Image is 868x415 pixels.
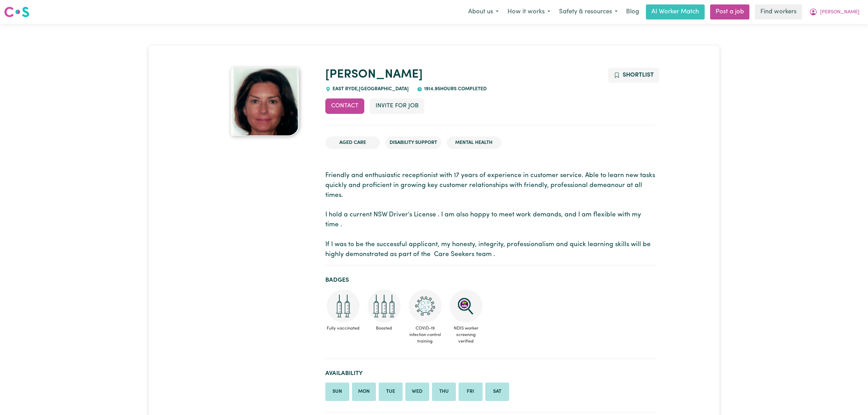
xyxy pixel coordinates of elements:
[646,4,705,19] a: AI Worker Match
[370,98,424,113] button: Invite for Job
[608,68,660,83] button: Add to shortlist
[325,171,655,259] p: Friendly and enthusiastic receptionist with 17 years of experience in customer service. Able to l...
[366,322,402,334] span: Boosted
[755,4,802,19] a: Find workers
[450,290,483,322] img: NDIS Worker Screening Verified
[485,383,509,401] li: Available on Saturday
[405,383,429,401] li: Available on Wednesday
[325,69,423,81] a: [PERSON_NAME]
[325,370,655,377] h2: Availability
[447,136,501,149] li: Mental Health
[352,383,376,401] li: Available on Monday
[4,6,29,18] img: Careseekers logo
[710,4,749,19] a: Post a job
[432,383,456,401] li: Available on Thursday
[622,4,643,19] a: Blog
[327,290,360,322] img: Care and support worker has received 2 doses of COVID-19 vaccine
[409,290,442,322] img: CS Academy: COVID-19 Infection Control Training course completed
[325,98,364,113] button: Contact
[325,383,349,401] li: Available on Sunday
[325,136,380,149] li: Aged Care
[368,290,401,322] img: Care and support worker has received booster dose of COVID-19 vaccination
[820,9,859,16] span: [PERSON_NAME]
[448,322,484,348] span: NDIS worker screening verified
[385,136,441,149] li: Disability Support
[555,5,622,19] button: Safety & resources
[503,5,555,19] button: How it works
[4,4,29,20] a: Careseekers logo
[464,5,503,19] button: About us
[459,383,483,401] li: Available on Friday
[422,86,487,92] span: 1914.95 hours completed
[331,86,409,92] span: EAST RYDE , [GEOGRAPHIC_DATA]
[325,322,361,334] span: Fully vaccinated
[805,5,864,19] button: My Account
[213,68,317,136] a: Christina's profile picture'
[379,383,403,401] li: Available on Tuesday
[407,322,443,348] span: COVID-19 infection control training
[623,72,654,78] span: Shortlist
[325,277,655,284] h2: Badges
[231,68,299,136] img: Christina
